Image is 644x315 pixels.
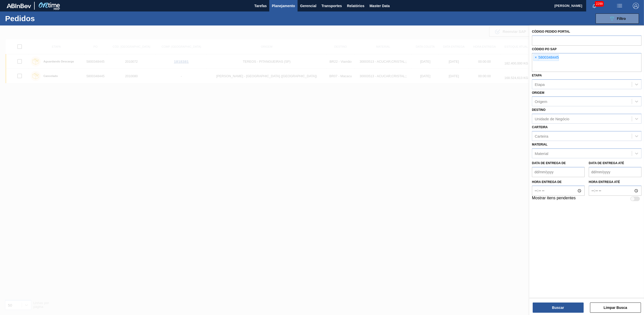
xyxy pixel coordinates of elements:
[533,55,538,61] span: ×
[532,161,566,165] label: Data de Entrega de
[617,17,626,21] span: Filtro
[535,151,548,155] div: Material
[616,3,623,9] img: userActions
[535,134,548,138] div: Carteira
[535,99,547,104] div: Origem
[272,3,295,9] span: Planejamento
[532,91,544,95] label: Origem
[586,2,602,9] button: Notificações
[369,3,390,9] span: Master Data
[532,125,548,129] label: Carteira
[532,30,570,33] label: Código Pedido Portal
[589,161,624,165] label: Data de Entrega até
[532,178,585,186] label: Hora entrega de
[532,196,576,202] label: Mostrar itens pendentes
[532,47,557,51] label: Códido PO SAP
[5,16,84,21] h1: Pedidos
[596,14,639,24] button: Filtro
[532,167,585,177] input: dd/mm/yyyy
[300,3,316,9] span: Gerencial
[535,82,545,86] div: Etapa
[254,3,267,9] span: Tarefas
[595,1,604,7] span: 2299
[589,178,641,186] label: Hora entrega até
[347,3,364,9] span: Relatórios
[532,74,542,77] label: Etapa
[7,4,31,8] img: TNhmsLtSVTkK8tSr43FrP2fwEKptu5GPRR3wAAAABJRU5ErkJggg==
[589,167,641,177] input: dd/mm/yyyy
[633,3,639,9] img: Logout
[532,108,545,112] label: Destino
[535,117,569,121] div: Unidade de Negócio
[321,3,342,9] span: Transportes
[532,143,547,146] label: Material
[533,54,559,61] div: 5800348445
